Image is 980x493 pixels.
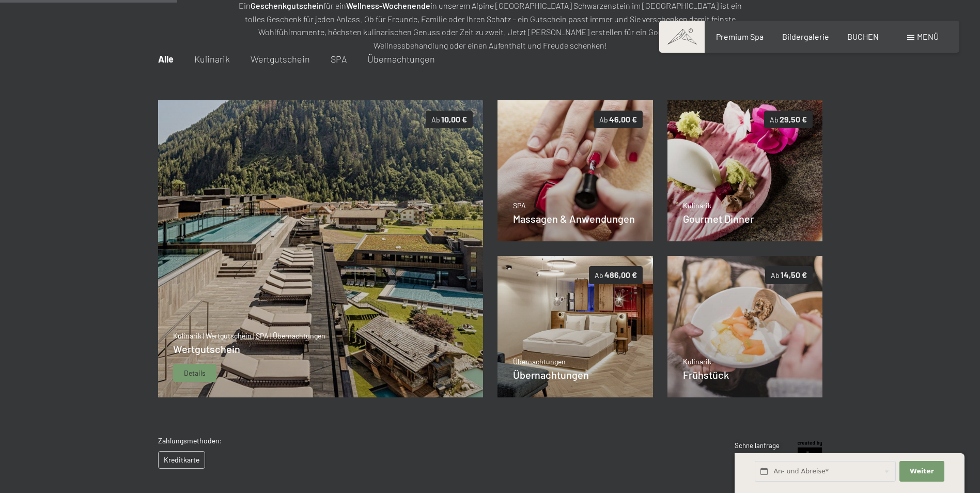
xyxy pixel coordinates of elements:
a: Premium Spa [716,32,764,41]
a: Bildergalerie [782,32,829,41]
span: Weiter [910,467,934,476]
button: Weiter [899,461,944,482]
span: Menü [917,32,939,41]
a: BUCHEN [847,32,879,41]
span: Schnellanfrage [735,441,780,450]
strong: Geschenkgutschein [251,1,323,10]
strong: Wellness-Wochenende [346,1,430,10]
